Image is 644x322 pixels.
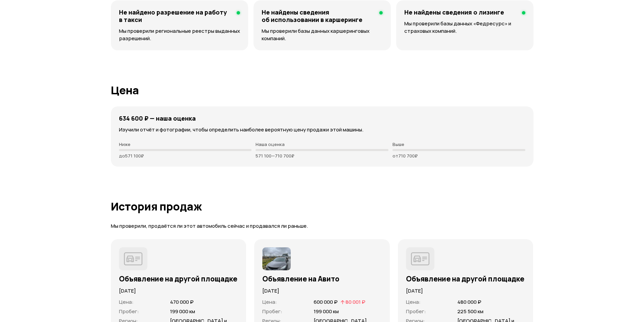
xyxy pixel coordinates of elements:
[119,308,139,315] span: Пробег :
[262,27,383,42] p: Мы проверили базы данных каршеринговых компаний.
[404,8,504,16] h4: Не найдены сведения о лизинге
[406,308,426,315] span: Пробег :
[262,274,382,283] h3: Объявление на Авито
[406,274,525,283] h3: Объявление на другой площадке
[392,142,525,147] p: Выше
[119,115,196,122] h4: 634 600 ₽ — наша оценка
[111,200,533,213] h1: История продаж
[170,308,195,315] span: 199 000 км
[111,223,533,230] p: Мы проверили, продаётся ли этот автомобиль сейчас и продавался ли раньше.
[111,84,533,96] h1: Цена
[119,27,240,42] p: Мы проверили региональные реестры выданных разрешений.
[119,142,252,147] p: Ниже
[404,20,525,35] p: Мы проверили базы данных «Федресурс» и страховых компаний.
[457,298,481,305] span: 480 000 ₽
[119,298,134,305] span: Цена :
[345,298,365,305] span: 80 001 ₽
[262,308,282,315] span: Пробег :
[119,274,238,283] h3: Объявление на другой площадке
[457,308,483,315] span: 225 500 км
[406,298,421,305] span: Цена :
[170,298,194,305] span: 470 000 ₽
[119,8,231,23] h4: Не найдено разрешение на работу в такси
[119,153,252,158] p: до 571 100 ₽
[262,287,382,295] p: [DATE]
[406,287,525,295] p: [DATE]
[119,126,525,133] p: Изучили отчёт и фотографии, чтобы определить наиболее вероятную цену продажи этой машины.
[119,287,238,295] p: [DATE]
[256,153,388,158] p: 571 100 — 710 700 ₽
[262,298,277,305] span: Цена :
[256,142,388,147] p: Наша оценка
[392,153,525,158] p: от 710 700 ₽
[314,298,338,305] span: 600 000 ₽
[262,8,374,23] h4: Не найдены сведения об использовании в каршеринге
[314,308,339,315] span: 199 000 км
